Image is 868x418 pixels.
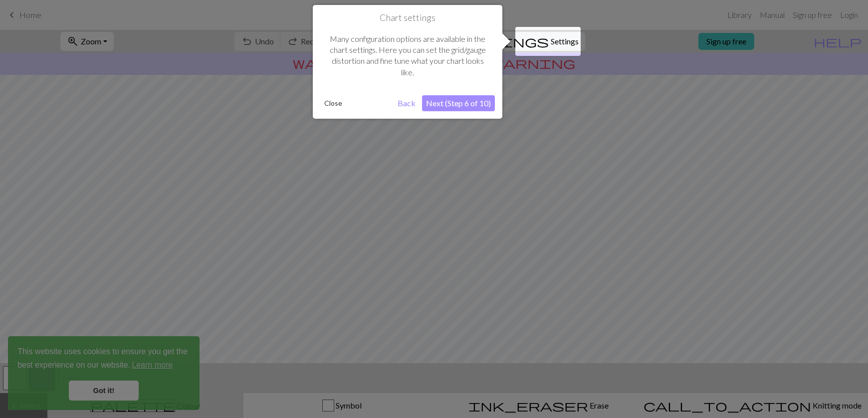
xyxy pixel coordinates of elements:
div: Many configuration options are available in the chart settings. Here you can set the grid/gauge d... [320,23,495,88]
button: Close [320,96,346,111]
h1: Chart settings [320,12,495,23]
button: Back [394,95,420,111]
button: Next (Step 6 of 10) [422,95,495,111]
div: Chart settings [313,5,502,119]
